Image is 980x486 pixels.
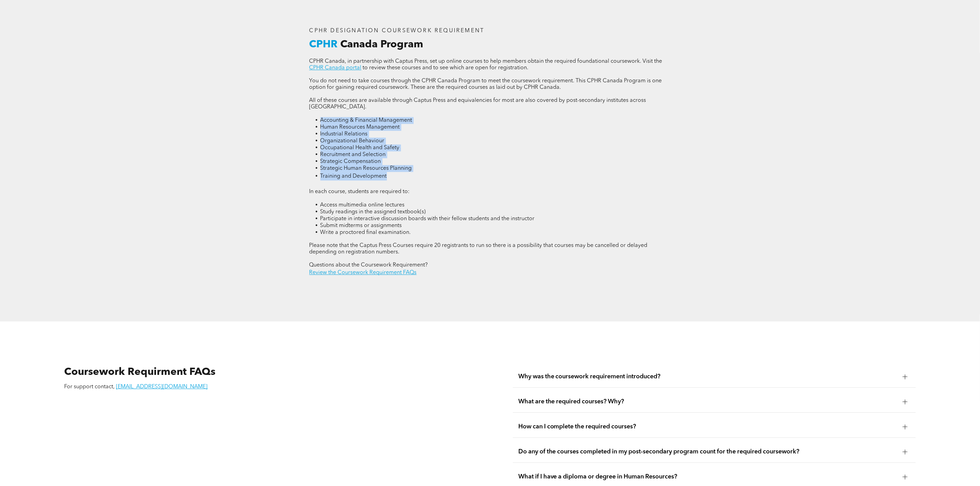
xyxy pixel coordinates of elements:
span: to review these courses and to see which are open for registration. [363,65,529,71]
span: Accounting & Financial Management [320,118,412,123]
a: Review the Coursework Requirement FAQs [309,270,417,275]
span: Organizational Behaviour [320,138,385,144]
span: Participate in interactive discussion boards with their fellow students and the instructor [320,216,535,222]
span: For support contact, [64,384,115,390]
span: Coursework Requirment FAQs [64,367,215,377]
a: CPHR Canada portal [309,65,362,71]
span: You do not need to take courses through the CPHR Canada Program to meet the coursework requiremen... [309,78,662,90]
span: What if I have a diploma or degree in Human Resources? [518,473,897,481]
a: [EMAIL_ADDRESS][DOMAIN_NAME] [116,384,208,390]
span: Access multimedia online lectures [320,202,405,208]
span: Write a proctored final examination. [320,230,411,235]
span: All of these courses are available through Captus Press and equivalencies for most are also cover... [309,98,646,110]
span: Recruitment and Selection [320,152,386,157]
span: Why was the coursework requirement introduced? [518,373,897,380]
span: Industrial Relations [320,131,368,137]
span: CPHR Canada, in partnership with Captus Press, set up online courses to help members obtain the r... [309,59,662,64]
span: How can I complete the required courses? [518,423,897,430]
span: Occupational Health and Safety [320,145,400,151]
span: CPHR [309,39,338,50]
span: Study readings in the assigned textbook(s) [320,209,426,215]
span: Please note that the Captus Press Courses require 20 registrants to run so there is a possibility... [309,243,648,255]
span: Training and Development [320,174,387,179]
span: In each course, students are required to: [309,189,410,194]
span: Strategic Human Resources Planning [320,166,412,171]
span: CPHR DESIGNATION COURSEWORK REQUIREMENT [309,28,485,34]
span: Human Resources Management [320,125,400,130]
span: Submit midterms or assignments [320,223,402,228]
span: Do any of the courses completed in my post-secondary program count for the required coursework? [518,448,897,455]
span: Questions about the Coursework Requirement? [309,262,428,268]
span: What are the required courses? Why? [518,398,897,405]
span: Canada Program [341,39,424,50]
span: Strategic Compensation [320,159,381,164]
